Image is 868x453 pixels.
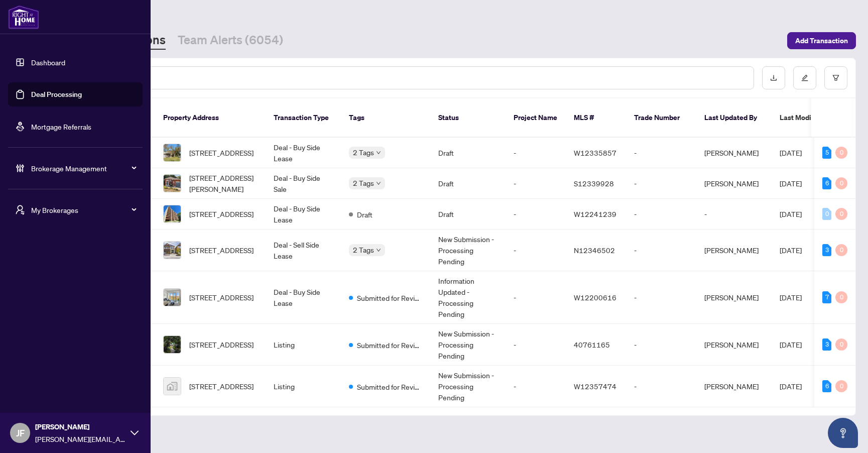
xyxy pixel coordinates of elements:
td: New Submission - Processing Pending [430,324,506,366]
td: Draft [430,138,506,168]
span: Draft [357,209,373,220]
td: - [506,271,566,324]
span: [DATE] [780,340,802,349]
button: edit [793,66,816,89]
button: Add Transaction [787,32,856,49]
span: [STREET_ADDRESS] [189,292,254,303]
td: Deal - Buy Side Lease [266,271,341,324]
div: 0 [835,338,847,351]
span: user-switch [15,205,25,215]
span: [STREET_ADDRESS][PERSON_NAME] [189,172,258,194]
div: 0 [835,380,847,392]
span: Brokerage Management [31,163,136,174]
td: - [506,230,566,271]
a: Team Alerts (6054) [178,32,283,50]
td: - [626,366,696,407]
img: thumbnail-img [164,378,181,395]
td: - [626,230,696,271]
th: Last Modified Date [772,98,862,138]
td: Draft [430,168,506,199]
th: Transaction Type [266,98,341,138]
td: [PERSON_NAME] [696,138,772,168]
div: 6 [822,177,831,189]
div: 0 [835,177,847,189]
span: down [376,181,381,186]
span: 2 Tags [353,147,374,158]
span: edit [801,74,808,81]
div: 7 [822,291,831,303]
span: [PERSON_NAME] [35,421,126,432]
span: [DATE] [780,293,802,302]
div: 0 [822,208,831,220]
td: - [506,324,566,366]
span: JF [16,426,25,440]
span: [DATE] [780,209,802,218]
span: W12357474 [574,382,616,391]
div: 0 [835,208,847,220]
td: - [626,199,696,230]
td: Deal - Sell Side Lease [266,230,341,271]
td: [PERSON_NAME] [696,366,772,407]
span: 2 Tags [353,177,374,189]
th: Tags [341,98,430,138]
td: Draft [430,199,506,230]
img: thumbnail-img [164,289,181,306]
span: [DATE] [780,179,802,188]
span: 40761165 [574,340,610,349]
span: Add Transaction [795,33,848,49]
span: W12200616 [574,293,616,302]
span: Submitted for Review [357,339,422,351]
td: - [506,168,566,199]
td: - [506,366,566,407]
span: Submitted for Review [357,292,422,303]
th: Status [430,98,506,138]
td: - [696,199,772,230]
td: - [626,168,696,199]
th: Trade Number [626,98,696,138]
img: thumbnail-img [164,205,181,222]
span: Submitted for Review [357,381,422,392]
td: [PERSON_NAME] [696,271,772,324]
button: Open asap [828,418,858,448]
span: [DATE] [780,382,802,391]
span: W12335857 [574,148,616,157]
th: Last Updated By [696,98,772,138]
span: Last Modified Date [780,112,841,123]
div: 6 [822,380,831,392]
span: [DATE] [780,148,802,157]
button: filter [824,66,847,89]
td: - [626,138,696,168]
td: Information Updated - Processing Pending [430,271,506,324]
th: Property Address [155,98,266,138]
td: New Submission - Processing Pending [430,366,506,407]
td: - [506,138,566,168]
td: - [506,199,566,230]
img: thumbnail-img [164,242,181,259]
span: [STREET_ADDRESS] [189,245,254,256]
span: download [770,74,777,81]
span: [STREET_ADDRESS] [189,339,254,350]
img: thumbnail-img [164,175,181,192]
span: [PERSON_NAME][EMAIL_ADDRESS][DOMAIN_NAME] [35,433,126,444]
td: Deal - Buy Side Lease [266,199,341,230]
td: New Submission - Processing Pending [430,230,506,271]
td: Listing [266,366,341,407]
div: 0 [835,291,847,303]
span: 2 Tags [353,244,374,256]
span: N12346502 [574,246,615,255]
div: 0 [835,244,847,256]
a: Dashboard [31,58,65,67]
a: Deal Processing [31,90,82,99]
td: [PERSON_NAME] [696,324,772,366]
a: Mortgage Referrals [31,122,91,131]
span: [STREET_ADDRESS] [189,381,254,392]
td: Listing [266,324,341,366]
span: S12339928 [574,179,614,188]
td: - [626,324,696,366]
img: thumbnail-img [164,336,181,353]
div: 3 [822,244,831,256]
th: MLS # [566,98,626,138]
span: [DATE] [780,246,802,255]
span: down [376,150,381,155]
div: 0 [835,147,847,159]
